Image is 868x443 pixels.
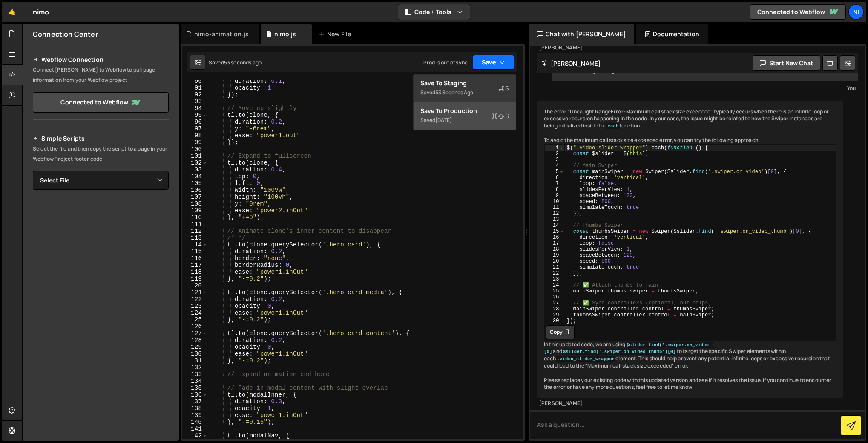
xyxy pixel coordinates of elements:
button: Copy [546,325,575,339]
div: 22 [545,270,564,276]
div: 6 [545,175,564,181]
div: 5 [545,169,564,175]
code: each [606,123,619,129]
div: 91 [182,84,207,91]
p: Connect [PERSON_NAME] to Webflow to pull page information from your Webflow project [33,65,169,85]
iframe: YouTube video player [33,204,170,281]
div: 120 [182,282,207,289]
div: 100 [182,146,207,153]
h2: Webflow Connection [33,55,169,65]
div: 107 [182,194,207,200]
div: 121 [182,289,207,296]
div: 138 [182,405,207,412]
div: 21 [545,264,564,270]
div: 131 [182,357,207,364]
div: 30 [545,318,564,324]
div: 134 [182,378,207,385]
div: 140 [182,419,207,426]
div: 105 [182,180,207,187]
span: S [491,112,509,120]
div: 23 [545,276,564,282]
div: 19 [545,252,564,258]
div: 13 [545,217,564,223]
div: 28 [545,306,564,312]
div: 129 [182,344,207,350]
div: 133 [182,371,207,378]
div: 123 [182,303,207,310]
div: 126 [182,323,207,330]
div: 136 [182,391,207,398]
div: 109 [182,207,207,214]
div: 106 [182,187,207,194]
div: 53 seconds ago [435,89,473,96]
div: 18 [545,246,564,252]
div: Code + Tools [413,74,516,130]
div: 101 [182,153,207,159]
div: 124 [182,310,207,316]
div: 115 [182,248,207,255]
div: 26 [545,294,564,300]
div: 96 [182,119,207,125]
div: 2 [545,151,564,157]
div: 117 [182,262,207,269]
div: 125 [182,316,207,323]
div: nimo [33,7,49,17]
div: 103 [182,166,207,173]
div: nimo.js [274,30,296,38]
div: 116 [182,255,207,262]
div: 29 [545,312,564,318]
a: Connected to Webflow [33,92,169,113]
code: .video_slider_wrapper [556,356,616,362]
div: 17 [545,240,564,246]
div: Saved [420,87,509,98]
div: [PERSON_NAME] [539,400,841,407]
div: [DATE] [435,116,452,124]
div: 113 [182,235,207,241]
div: 119 [182,275,207,282]
div: 11 [545,205,564,211]
div: 9 [545,193,564,199]
div: Save to Staging [420,79,509,87]
div: Documentation [636,24,708,44]
button: Save to StagingS Saved53 seconds ago [414,75,516,102]
div: 7 [545,181,564,187]
div: nimo-animation.js [194,30,249,38]
div: [PERSON_NAME] [539,44,841,52]
div: 111 [182,221,207,228]
button: Code + Tools [398,4,470,20]
div: The error "Uncaught RangeError: Maximum call stack size exceeded" typically occurs when there is ... [537,101,843,398]
div: 108 [182,200,207,207]
code: $slider.find('.swiper.on_video')[0] [544,342,714,355]
div: 118 [182,269,207,275]
div: 128 [182,337,207,344]
div: 93 [182,98,207,105]
h2: Simple Scripts [33,133,169,144]
a: ni [848,4,864,20]
div: 137 [182,398,207,405]
div: 14 [545,223,564,229]
div: 27 [545,300,564,306]
div: 102 [182,159,207,166]
button: Save [473,55,514,70]
div: 97 [182,125,207,132]
a: 🤙 [2,2,23,22]
div: New File [319,30,354,38]
div: 4 [545,163,564,169]
div: 8 [545,187,564,193]
button: Save to ProductionS Saved[DATE] [414,102,516,130]
div: You [554,84,856,93]
div: Saved [420,115,509,125]
div: 94 [182,105,207,112]
div: 10 [545,199,564,205]
div: 130 [182,350,207,357]
div: 122 [182,296,207,303]
iframe: YouTube video player [33,286,170,363]
div: Prod is out of sync [423,59,468,66]
div: 110 [182,214,207,221]
a: Connected to Webflow [750,4,846,20]
div: 99 [182,139,207,146]
span: S [498,84,509,93]
div: 127 [182,330,207,337]
div: 90 [182,78,207,84]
